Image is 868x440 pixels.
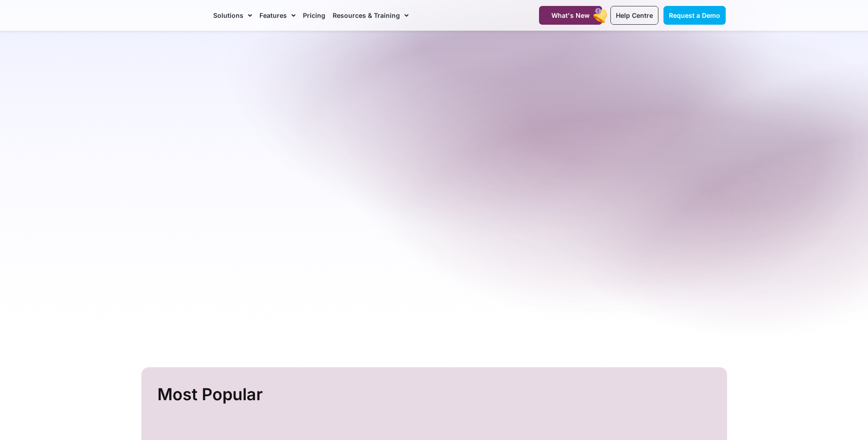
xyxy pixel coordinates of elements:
h2: Most Popular [157,381,713,408]
span: Request a Demo [669,11,720,19]
span: Help Centre [616,11,653,19]
a: Request a Demo [663,6,726,25]
a: What's New [539,6,602,25]
a: Help Centre [610,6,658,25]
span: What's New [551,11,590,19]
img: CareMaster Logo [143,9,205,22]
